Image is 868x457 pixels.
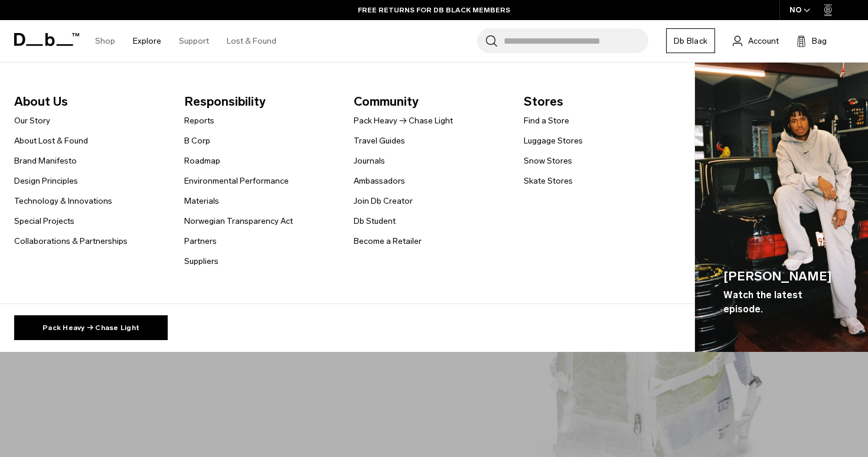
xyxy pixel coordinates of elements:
[723,288,840,316] span: Watch the latest episode.
[95,20,115,62] a: Shop
[14,175,78,187] a: Design Principles
[812,35,827,47] span: Bag
[797,34,827,48] button: Bag
[184,235,217,247] a: Partners
[14,195,112,207] a: Technology & Innovations
[14,315,168,340] a: Pack Heavy → Chase Light
[14,235,128,247] a: Collaborations & Partnerships
[184,255,218,267] a: Suppliers
[354,135,405,147] a: Travel Guides
[354,195,413,207] a: Join Db Creator
[354,175,405,187] a: Ambassadors
[695,63,868,352] a: [PERSON_NAME] Watch the latest episode. Db
[723,267,840,286] span: [PERSON_NAME]
[524,135,583,147] a: Luggage Stores
[133,20,161,62] a: Explore
[184,215,293,227] a: Norwegian Transparency Act
[179,20,209,62] a: Support
[358,5,510,15] a: FREE RETURNS FOR DB BLACK MEMBERS
[748,35,779,47] span: Account
[524,115,569,127] a: Find a Store
[184,175,289,187] a: Environmental Performance
[354,215,396,227] a: Db Student
[354,92,505,111] span: Community
[14,155,77,167] a: Brand Manifesto
[14,92,165,111] span: About Us
[227,20,276,62] a: Lost & Found
[184,115,214,127] a: Reports
[14,215,74,227] a: Special Projects
[354,115,453,127] a: Pack Heavy → Chase Light
[14,115,50,127] a: Our Story
[184,195,219,207] a: Materials
[695,63,868,352] img: Db
[666,28,715,53] a: Db Black
[524,155,572,167] a: Snow Stores
[184,92,335,111] span: Responsibility
[14,135,88,147] a: About Lost & Found
[184,155,220,167] a: Roadmap
[733,34,779,48] a: Account
[184,135,210,147] a: B Corp
[524,92,675,111] span: Stores
[354,235,422,247] a: Become a Retailer
[86,20,285,62] nav: Main Navigation
[354,155,385,167] a: Journals
[524,175,573,187] a: Skate Stores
